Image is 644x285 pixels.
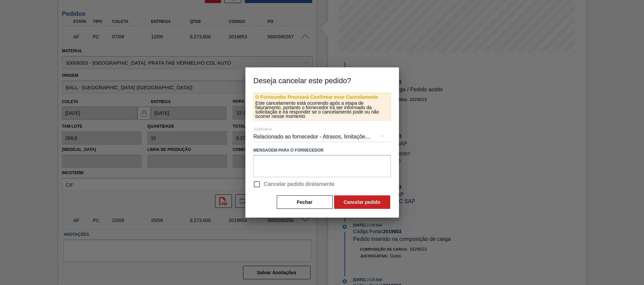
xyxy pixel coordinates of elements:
button: Cancelar pedido [334,195,390,209]
p: O Fornecedor Precisará Confirmar esse Cancelamento [256,95,389,99]
h3: Deseja cancelar este pedido? [245,67,399,93]
p: Este cancelamento está ocorrendo após a etapa de faturamento, portanto o fornecedor irá ser infor... [256,101,389,119]
span: Cancelar pedido diretamente [264,180,335,188]
div: Relacionado ao fornecedor - Atrasos, limitações de capacidade, etc. [253,127,391,146]
label: Mensagem para o Fornecedor [253,146,391,155]
button: Fechar [277,195,333,209]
